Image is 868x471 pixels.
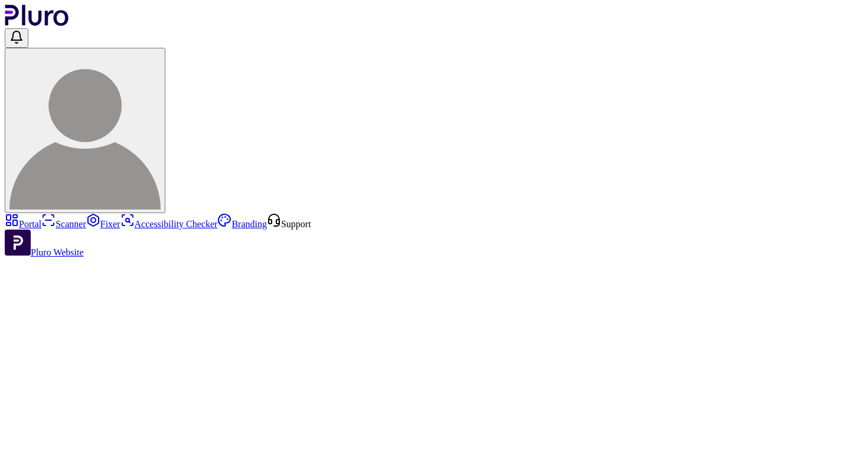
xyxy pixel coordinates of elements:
[5,48,165,213] button: Asteroid Accessibility Team
[5,213,863,258] aside: Sidebar menu
[41,219,86,229] a: Scanner
[5,247,84,257] a: Open Pluro Website
[5,18,69,28] a: Logo
[267,219,311,229] a: Open Support screen
[5,28,28,48] button: Open notifications, you have undefined new notifications
[217,219,267,229] a: Branding
[120,219,218,229] a: Accessibility Checker
[9,58,161,210] img: Asteroid Accessibility Team
[86,219,120,229] a: Fixer
[5,219,41,229] a: Portal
